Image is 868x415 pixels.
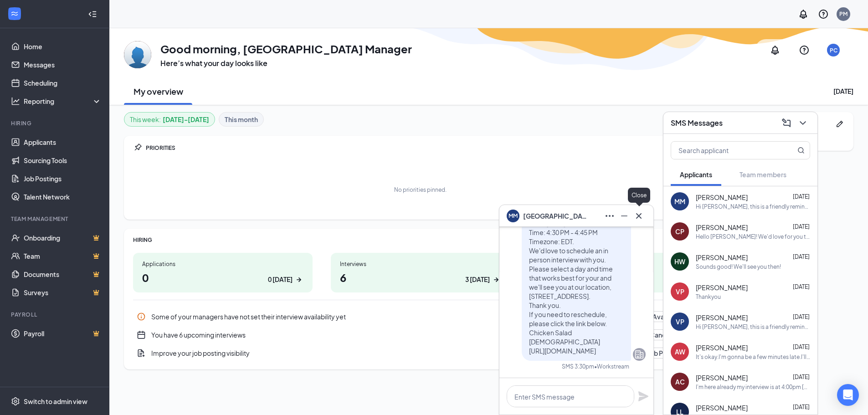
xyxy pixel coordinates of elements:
svg: Pen [835,119,844,128]
div: You have 6 upcoming interviews [151,330,615,339]
b: [DATE] - [DATE] [163,114,209,124]
svg: Pin [133,143,142,152]
div: It's okay.I'm gonna be a few minutes late.I'll leave now [696,353,810,361]
a: OnboardingCrown [24,229,102,247]
div: Improve your job posting visibility [151,348,612,358]
svg: Collapse [88,10,97,19]
button: Minimize [617,209,632,223]
a: TeamCrown [24,247,102,265]
span: [PERSON_NAME] [696,403,748,412]
div: Interviews [340,260,501,268]
a: Sourcing Tools [24,151,102,169]
div: MM [674,197,685,206]
span: [GEOGRAPHIC_DATA] [PERSON_NAME] [523,211,587,221]
button: Review Candidates [620,329,691,340]
svg: ArrowRight [294,275,303,284]
svg: QuestionInfo [818,9,829,20]
a: Scheduling [24,74,102,92]
svg: Info [137,312,146,321]
span: Applicants [680,170,712,179]
div: HW [674,257,685,266]
a: Applications00 [DATE]ArrowRight [133,253,313,292]
div: [DATE] [833,87,853,96]
span: [DATE] [793,283,810,290]
a: Messages [24,56,102,74]
span: [PERSON_NAME] [696,373,748,382]
div: You have 6 upcoming interviews [133,326,708,344]
div: CP [675,227,684,236]
div: No priorities pinned. [394,186,447,194]
button: ComposeMessage [779,116,794,130]
svg: WorkstreamLogo [10,9,19,18]
span: [DATE] [793,313,810,320]
div: HIRING [133,236,708,244]
div: AC [675,377,685,386]
svg: ArrowRight [492,275,501,284]
div: Hi [PERSON_NAME], this is a friendly reminder. Please select a meeting time slot for your Team Me... [696,323,810,331]
div: Thankyou [696,293,721,301]
div: Payroll [11,311,100,318]
h1: 0 [142,270,303,285]
div: Close [628,188,650,203]
div: Applications [142,260,303,268]
div: Improve your job posting visibility [133,344,708,362]
div: Sounds good! We'll see you then! [696,263,781,271]
span: [PERSON_NAME] [696,343,748,352]
input: Search applicant [671,142,779,159]
div: Hello [PERSON_NAME]! We'd love for you to come in for a second interview. We have a 3 pm availabl... [696,233,810,241]
span: [DATE] [793,223,810,230]
div: Some of your managers have not set their interview availability yet [133,307,708,326]
div: I'm here already my interview is at 4:00pm [DATE] thanks [696,383,810,391]
h2: My overview [134,86,183,97]
svg: Cross [633,210,644,221]
span: [PERSON_NAME] [696,283,748,292]
div: 3 [DATE] [465,275,490,284]
div: Open Intercom Messenger [837,384,859,406]
div: SMS 3:30pm [562,363,594,370]
div: PRIORITIES [146,144,708,152]
a: InfoSome of your managers have not set their interview availability yetSet AvailabilityPin [133,307,708,326]
h3: SMS Messages [671,118,723,128]
svg: Plane [638,391,649,402]
svg: CalendarNew [137,330,146,339]
a: Talent Network [24,188,102,206]
svg: QuestionInfo [799,45,810,56]
a: DocumentAddImprove your job posting visibilityReview Job PostingsPin [133,344,708,362]
a: PayrollCrown [24,324,102,343]
div: Reporting [24,97,102,106]
div: Switch to admin view [24,397,87,406]
span: Team members [740,170,786,179]
svg: Notifications [798,9,809,20]
a: Interviews63 [DATE]ArrowRight [331,253,510,292]
b: This month [225,114,258,124]
button: ChevronDown [796,116,810,130]
span: [DATE] [793,253,810,260]
a: DocumentsCrown [24,265,102,283]
span: [PERSON_NAME] [696,193,748,202]
button: Review Job Postings [618,348,691,359]
svg: Company [634,349,645,360]
svg: MagnifyingGlass [797,147,805,154]
svg: Analysis [11,97,20,106]
a: CalendarNewYou have 6 upcoming interviewsReview CandidatesPin [133,326,708,344]
div: This week : [130,114,209,124]
svg: Settings [11,397,20,406]
div: Some of your managers have not set their interview availability yet [151,312,629,321]
img: Port Charlotte Manager [124,41,151,68]
div: VP [676,317,684,326]
div: PM [839,10,847,18]
a: Home [24,37,102,56]
a: Job Postings [24,169,102,188]
span: [PERSON_NAME] [696,253,748,262]
span: [DATE] [793,343,810,350]
a: SurveysCrown [24,283,102,302]
svg: Minimize [619,210,630,221]
button: Ellipses [602,209,617,223]
svg: Ellipses [604,210,615,221]
div: PC [830,46,837,54]
svg: Notifications [770,45,781,56]
h3: Here’s what your day looks like [160,58,412,68]
div: Hi [PERSON_NAME], this is a friendly reminder. Your meeting with Chicken Salad [DEMOGRAPHIC_DATA]... [696,203,810,210]
div: Team Management [11,215,100,223]
span: [DATE] [793,374,810,380]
